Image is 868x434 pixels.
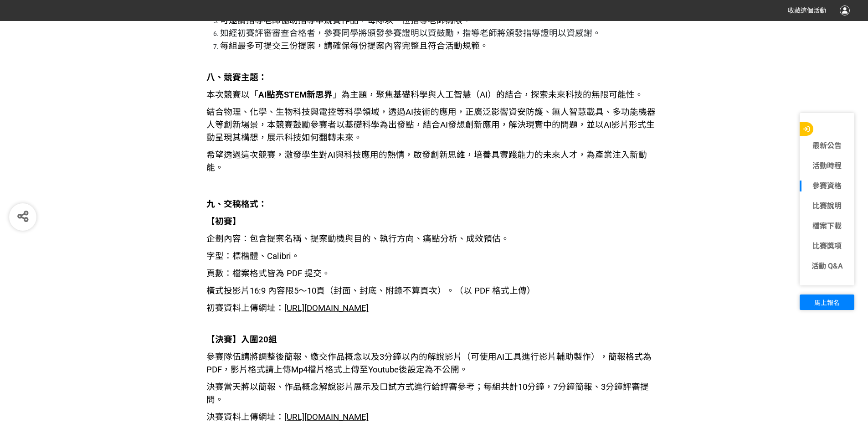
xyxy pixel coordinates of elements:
[800,201,854,212] a: 比賽說明
[206,199,267,209] strong: 九、交稿格式：
[206,234,509,244] span: 企劃內容：包含提案名稱、提案動機與目的、執行方向、痛點分析、成效預估。
[206,251,300,261] span: 字型：標楷體、Calibri。
[284,412,369,422] span: [URL][DOMAIN_NAME]
[800,294,854,310] button: 馬上報名
[800,241,854,252] a: 比賽獎項
[206,335,277,345] strong: 【決賽】入圍20組
[284,305,369,312] a: [URL][DOMAIN_NAME]
[206,150,647,173] span: 希望透過這次競賽，激發學生對AI與科技應用的熱情，啟發創新思維，培養具實踐能力的未來人才，為產業注入新動能。
[800,261,854,272] a: 活動 Q&A
[206,107,656,143] span: 結合物理、化學、生物科技與電控等科學領域，透過AI技術的應用，正廣泛影響資安防護、無人智慧載具、多功能機器人等創新場景，本競賽鼓勵參賽者以基礎科學為出發點，結合AI發想創新應用，解決現實中的問題...
[206,286,535,296] span: 橫式投影片16:9 內容限5～10頁（封面、封底、附錄不算頁次）。（以 PDF 格式上傳）
[220,15,471,26] span: 可邀請指導老師協助指導本競賽作品，每隊以一位指導老師為限。
[284,303,369,313] span: [URL][DOMAIN_NAME]
[258,90,333,100] strong: AI點亮STEM新思界
[206,352,652,375] span: 參賽隊伍請將調整後簡報、繳交作品概念以及3分鐘以內的解說影片（可使用AI工具進行影片輔助製作），簡報格式為PDF，影片格式請上傳Mp4檔片格式上傳至Youtube後設定為不公開。
[206,382,649,405] span: 決賽當天將以簡報、作品概念解說影片展示及口試方式進行給評審參考；每組共計10分鐘，7分鐘簡報、3分鐘評審提問。
[206,269,330,279] span: 頁數：檔案格式皆為 PDF 提交。
[220,28,601,38] span: 如經初賽評審審查合格者，參賽同學將頒發參賽證明以資鼓勵，指導老師將頒發指導證明以資感謝。
[800,221,854,232] a: 檔案下載
[220,41,488,51] span: 每組最多可提交三份提案，請確保每份提案內容完整且符合活動規範。
[206,412,284,422] span: 決賽資料上傳網址：
[800,140,854,151] a: 最新公告
[206,90,643,100] span: 本次競賽以「 」為主題，聚焦基礎科學與人工智慧（AI）的結合，探索未來科技的無限可能性。
[800,181,854,191] a: 參賽資格
[206,303,284,313] span: 初賽資料上傳網址：
[814,299,840,306] span: 馬上報名
[206,217,241,227] strong: 【初賽】
[206,72,267,83] strong: 八、競賽主題：
[800,160,854,171] a: 活動時程
[284,414,369,421] a: [URL][DOMAIN_NAME]
[788,7,826,14] span: 收藏這個活動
